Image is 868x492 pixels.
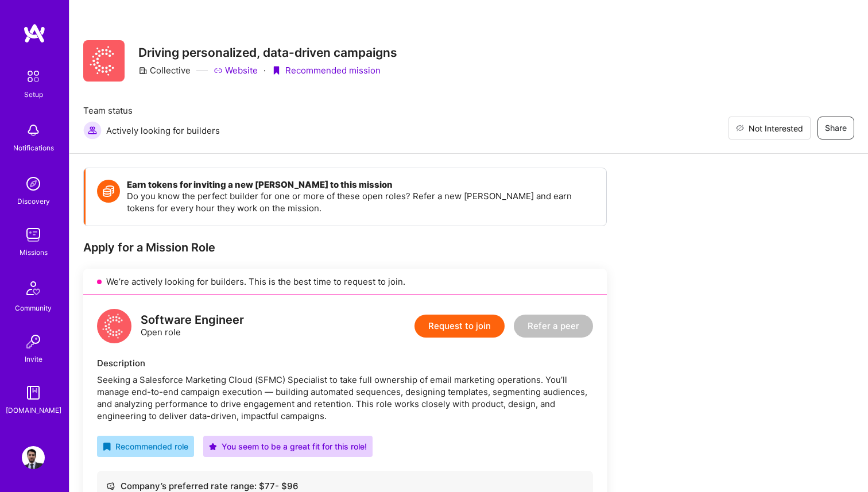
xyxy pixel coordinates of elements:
img: teamwork [22,223,45,246]
div: Apply for a Mission Role [83,240,607,255]
span: Actively looking for builders [106,125,220,137]
div: Discovery [17,195,50,207]
button: Not Interested [728,117,811,140]
img: bell [22,119,45,142]
img: guide book [22,381,45,404]
h3: Driving personalized, data-driven campaigns [138,45,397,60]
i: icon RecommendedBadge [103,443,111,451]
div: Missions [20,246,48,258]
img: Actively looking for builders [83,121,102,140]
span: Not Interested [749,122,803,134]
div: We’re actively looking for builders. This is the best time to request to join. [83,269,607,295]
img: setup [21,64,45,88]
div: Invite [25,353,42,365]
img: Company Logo [83,40,125,82]
div: Community [15,302,52,314]
img: logo [97,309,131,343]
i: icon Cash [106,482,115,490]
div: Setup [24,88,43,100]
div: Recommended mission [272,64,381,76]
i: icon PurpleRibbon [272,66,281,75]
span: Team status [83,104,220,117]
button: Share [817,117,854,140]
img: discovery [22,172,45,195]
span: Share [825,122,847,134]
h4: Earn tokens for inviting a new [PERSON_NAME] to this mission [127,180,595,190]
img: Community [20,274,47,302]
a: Website [214,64,258,76]
div: Open role [141,314,244,338]
i: icon CompanyGray [138,66,148,75]
button: Refer a peer [514,315,593,338]
img: logo [23,23,46,44]
div: Collective [138,64,191,76]
i: icon EyeClosed [736,124,744,133]
div: Seeking a Salesforce Marketing Cloud (SFMC) Specialist to take full ownership of email marketing ... [97,374,593,422]
div: Recommended role [103,440,188,452]
p: Do you know the perfect builder for one or more of these open roles? Refer a new [PERSON_NAME] an... [127,190,595,214]
div: · [263,64,266,76]
img: Token icon [97,180,120,203]
div: You seem to be a great fit for this role! [209,440,367,452]
img: User Avatar [22,446,45,469]
div: Notifications [13,142,54,154]
i: icon PurpleStar [209,443,217,451]
div: [DOMAIN_NAME] [6,404,61,416]
img: Invite [22,330,45,353]
div: Description [97,357,593,369]
a: User Avatar [19,446,48,469]
div: Software Engineer [141,314,244,326]
div: Company’s preferred rate range: $ 77 - $ 96 [106,480,584,492]
button: Request to join [414,315,505,338]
